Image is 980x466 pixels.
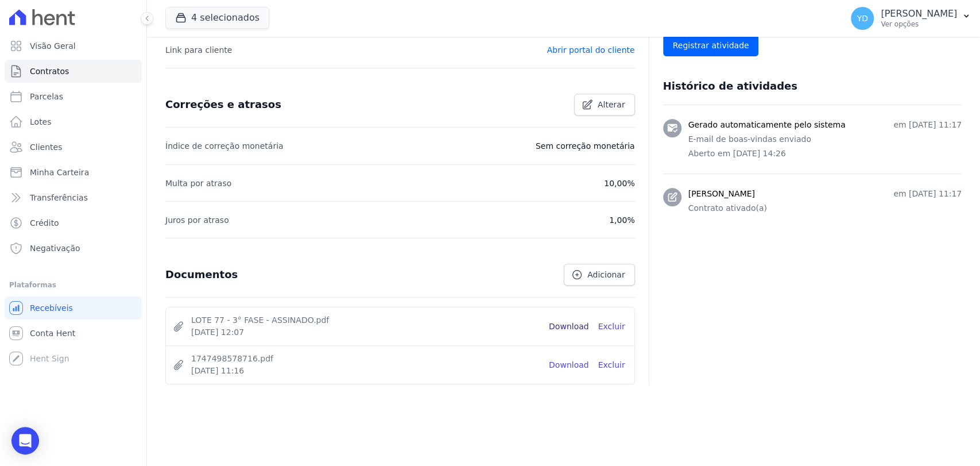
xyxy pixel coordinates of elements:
[547,45,635,55] a: Abrir portal do cliente
[30,217,59,229] span: Crédito
[857,14,867,22] span: YD
[165,213,229,227] p: Juros por atraso
[30,40,76,52] span: Visão Geral
[165,98,281,111] h3: Correções e atrasos
[9,278,137,292] div: Plataformas
[30,167,89,178] span: Minha Carteira
[893,188,962,200] p: em [DATE] 11:17
[881,20,957,29] p: Ver opções
[536,139,635,153] p: Sem correção monetária
[842,2,980,34] button: YD [PERSON_NAME] Ver opções
[191,365,540,377] span: [DATE] 11:16
[5,296,142,319] a: Recebíveis
[549,321,589,333] a: Download
[574,94,635,115] a: Alterar
[688,188,755,200] h3: [PERSON_NAME]
[191,326,540,338] span: [DATE] 12:07
[688,133,962,145] p: E-mail de boas-vindas enviado
[688,119,846,131] h3: Gerado automaticamente pelo sistema
[5,110,142,133] a: Lotes
[5,186,142,209] a: Transferências
[598,321,625,333] a: Excluir
[881,8,957,20] p: [PERSON_NAME]
[30,192,88,203] span: Transferências
[30,302,73,314] span: Recebíveis
[688,148,962,160] p: Aberto em [DATE] 14:26
[609,213,634,227] p: 1,00%
[30,91,63,102] span: Parcelas
[165,139,284,153] p: Índice de correção monetária
[165,268,238,282] h3: Documentos
[5,237,142,260] a: Negativação
[5,161,142,184] a: Minha Carteira
[5,211,142,234] a: Crédito
[30,141,62,153] span: Clientes
[587,269,625,280] span: Adicionar
[564,264,634,286] a: Adicionar
[5,136,142,159] a: Clientes
[30,116,52,128] span: Lotes
[598,99,625,110] span: Alterar
[663,34,759,56] input: Registrar atividade
[688,202,962,214] p: Contrato ativado(a)
[30,242,80,254] span: Negativação
[549,359,589,371] a: Download
[30,328,75,339] span: Conta Hent
[663,79,797,93] h3: Histórico de atividades
[11,427,39,455] div: Open Intercom Messenger
[191,314,540,326] span: LOTE 77 - 3° FASE - ASSINADO.pdf
[5,60,142,83] a: Contratos
[893,119,962,131] p: em [DATE] 11:17
[191,353,540,365] span: 1747498578716.pdf
[604,176,634,190] p: 10,00%
[165,43,232,57] p: Link para cliente
[5,34,142,57] a: Visão Geral
[30,66,69,77] span: Contratos
[5,322,142,345] a: Conta Hent
[165,176,231,190] p: Multa por atraso
[165,7,269,29] button: 4 selecionados
[5,85,142,108] a: Parcelas
[598,359,625,371] a: Excluir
